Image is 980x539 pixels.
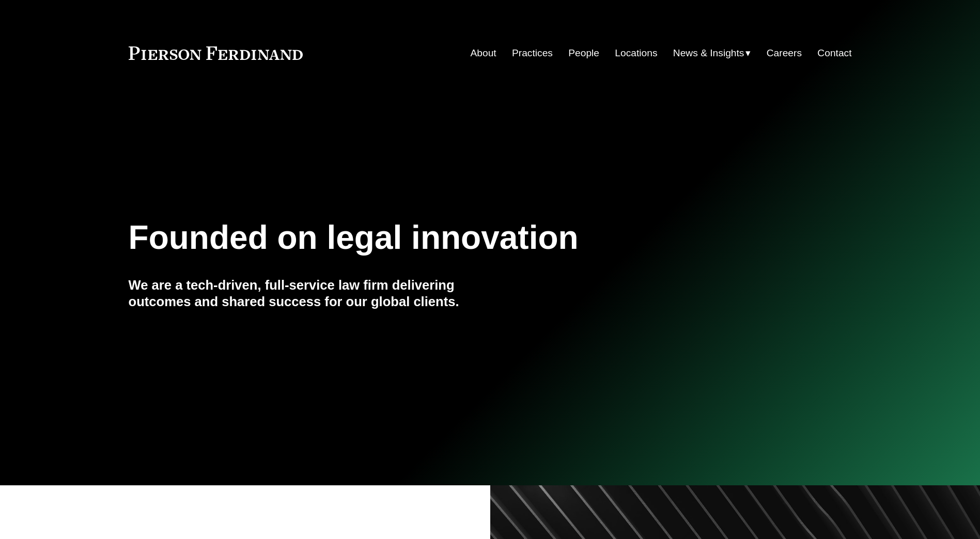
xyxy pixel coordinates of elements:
a: People [568,43,599,63]
a: About [471,43,496,63]
a: folder dropdown [673,43,751,63]
h4: We are a tech-driven, full-service law firm delivering outcomes and shared success for our global... [129,277,490,310]
a: Locations [615,43,657,63]
a: Careers [767,43,802,63]
a: Practices [512,43,553,63]
h1: Founded on legal innovation [129,219,732,257]
span: News & Insights [673,44,744,62]
a: Contact [817,43,851,63]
